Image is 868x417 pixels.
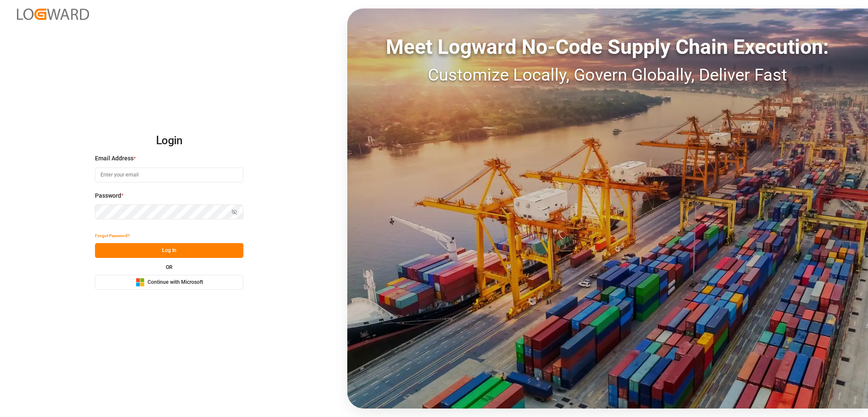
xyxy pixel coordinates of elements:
[17,8,89,20] img: Logward_new_orange.png
[148,279,203,286] span: Continue with Microsoft
[95,191,121,200] span: Password
[95,228,130,243] button: Forgot Password?
[166,265,173,270] small: OR
[95,243,243,258] button: Log In
[347,62,868,88] div: Customize Locally, Govern Globally, Deliver Fast
[95,275,243,290] button: Continue with Microsoft
[95,168,243,182] input: Enter your email
[347,32,868,62] div: Meet Logward No-Code Supply Chain Execution:
[95,154,134,163] span: Email Address
[95,127,243,154] h2: Login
